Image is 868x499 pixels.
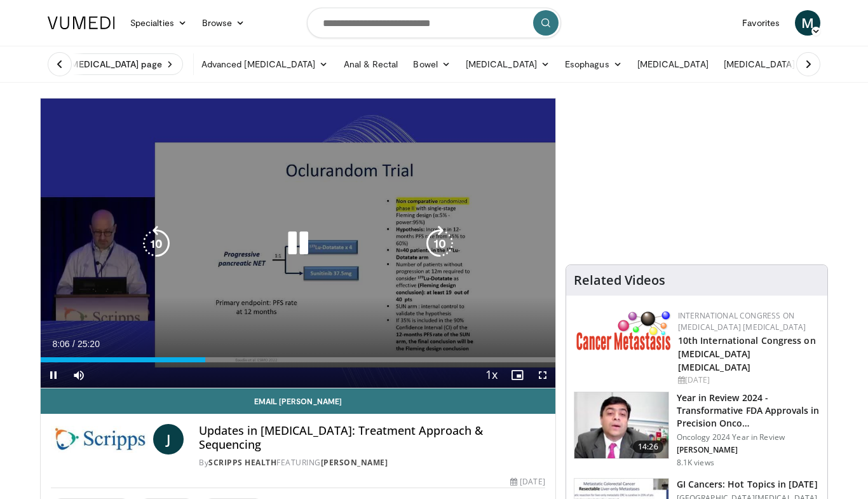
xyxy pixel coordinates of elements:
[52,339,69,349] span: 8:06
[40,53,183,75] a: Visit [MEDICAL_DATA] page
[716,51,815,77] a: [MEDICAL_DATA]
[41,362,66,388] button: Pause
[458,51,557,77] a: [MEDICAL_DATA]
[633,441,663,453] span: 14:26
[199,457,545,468] div: By FEATURING
[194,51,336,77] a: Advanced [MEDICAL_DATA]
[530,362,555,388] button: Fullscreen
[574,273,665,288] h4: Related Videos
[677,445,820,455] p: [PERSON_NAME]
[505,362,530,388] button: Enable picture-in-picture mode
[574,392,820,468] a: 14:26 Year in Review 2024 - Transformative FDA Approvals in Precision Onco… Oncology 2024 Year in...
[677,478,818,491] h3: GI Cancers: Hot Topics in [DATE]
[630,51,716,77] a: [MEDICAL_DATA]
[66,362,92,388] button: Mute
[336,51,406,77] a: Anal & Rectal
[48,17,115,29] img: VuMedi Logo
[601,98,792,257] iframe: Advertisement
[208,457,276,468] a: Scripps Health
[479,362,505,388] button: Playback Rate
[678,310,806,332] a: International Congress on [MEDICAL_DATA] [MEDICAL_DATA]
[677,458,714,468] p: 8.1K views
[321,457,388,468] a: [PERSON_NAME]
[41,99,555,388] video-js: Video Player
[678,374,817,386] div: [DATE]
[153,424,184,455] a: J
[51,424,148,455] img: Scripps Health
[307,8,561,38] input: Search topics, interventions
[678,334,816,373] a: 10th International Congress on [MEDICAL_DATA] [MEDICAL_DATA]
[576,310,672,350] img: 6ff8bc22-9509-4454-a4f8-ac79dd3b8976.png.150x105_q85_autocrop_double_scale_upscale_version-0.2.png
[41,357,555,362] div: Progress Bar
[510,476,545,488] div: [DATE]
[677,432,820,442] p: Oncology 2024 Year in Review
[574,392,668,458] img: 22cacae0-80e8-46c7-b946-25cff5e656fa.150x105_q85_crop-smart_upscale.jpg
[795,10,820,36] a: M
[677,392,820,430] h3: Year in Review 2024 - Transformative FDA Approvals in Precision Onco…
[123,10,194,36] a: Specialties
[194,10,253,36] a: Browse
[199,424,545,451] h4: Updates in [MEDICAL_DATA]: Treatment Approach & Sequencing
[72,339,75,349] span: /
[78,339,100,349] span: 25:20
[405,51,458,77] a: Bowel
[735,10,787,36] a: Favorites
[557,51,630,77] a: Esophagus
[41,388,555,414] a: Email [PERSON_NAME]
